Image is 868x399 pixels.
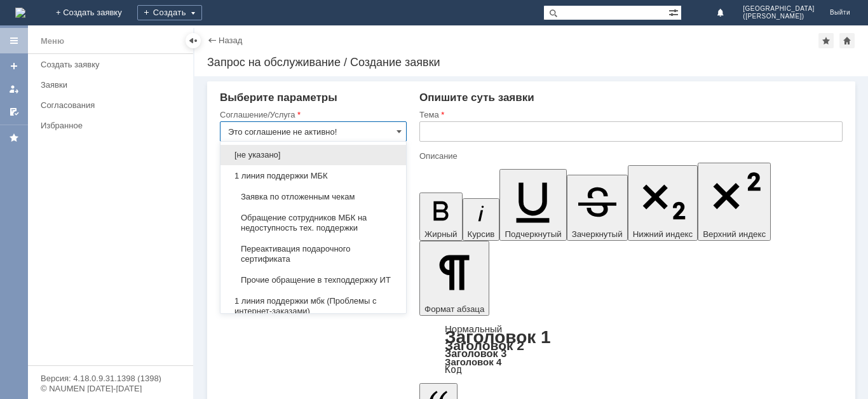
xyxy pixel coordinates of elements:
a: Нормальный [445,323,502,334]
span: [не указано] [228,150,398,160]
div: Заявки [41,80,186,90]
div: Добавить в избранное [818,33,834,48]
div: Запрос на обслуживание / Создание заявки [207,56,855,69]
a: Код [445,364,462,375]
div: © NAUMEN [DATE]-[DATE] [41,384,180,393]
span: Заявка по отложенным чекам [228,192,398,202]
a: Создать заявку [4,56,24,76]
span: ([PERSON_NAME]) [743,13,815,20]
div: Скрыть меню [186,33,201,48]
span: Нижний индекс [633,229,693,239]
div: Создать заявку [41,60,186,69]
span: Подчеркнутый [505,229,561,239]
button: Курсив [463,198,500,241]
div: Версия: 4.18.0.9.31.1398 (1398) [41,374,180,382]
button: Подчеркнутый [499,169,566,241]
span: Обращение сотрудников МБК на недоступность тех. поддержки [228,213,398,233]
img: logo [15,8,25,18]
div: Соглашение/Услуга [220,111,404,119]
span: 1 линия поддержки МБК [228,171,398,181]
a: Заголовок 2 [445,338,524,353]
div: Тема [419,111,840,119]
a: Заголовок 1 [445,327,551,347]
button: Нижний индекс [628,165,698,241]
a: Перейти на домашнюю страницу [15,8,25,18]
span: Формат абзаца [424,304,484,314]
span: Верхний индекс [703,229,766,239]
div: Избранное [41,121,172,130]
div: Сделать домашней страницей [839,33,855,48]
div: Описание [419,152,840,160]
a: Заявки [36,75,191,95]
button: Жирный [419,193,463,241]
div: Согласования [41,100,186,110]
span: Выберите параметры [220,91,337,104]
button: Формат абзаца [419,241,489,316]
span: Жирный [424,229,458,239]
a: Назад [219,36,242,45]
div: Меню [41,34,64,49]
a: Мои заявки [4,79,24,99]
a: Мои согласования [4,102,24,122]
a: Согласования [36,95,191,115]
a: Создать заявку [36,55,191,74]
a: Заголовок 4 [445,356,501,367]
span: 1 линия поддержки мбк (Проблемы с интернет-заказами) [228,296,398,316]
span: Зачеркнутый [572,229,623,239]
button: Верхний индекс [698,163,771,241]
span: [GEOGRAPHIC_DATA] [743,5,815,13]
span: Расширенный поиск [668,6,681,18]
span: Переактивация подарочного сертификата [228,244,398,264]
div: Создать [137,5,202,20]
span: Опишите суть заявки [419,91,534,104]
span: Прочие обращение в техподдержку ИТ [228,275,398,285]
div: Формат абзаца [419,325,843,374]
span: Курсив [468,229,495,239]
a: Заголовок 3 [445,348,506,359]
button: Зачеркнутый [567,175,628,241]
